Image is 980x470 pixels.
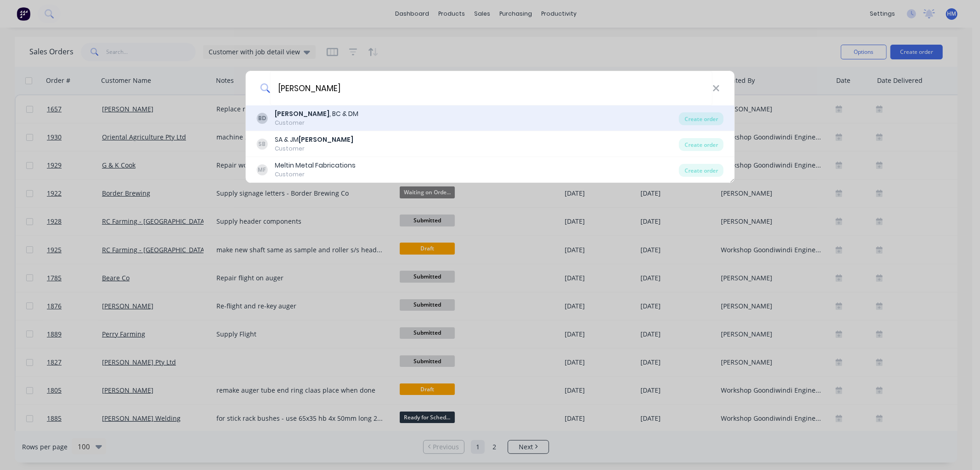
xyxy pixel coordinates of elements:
[299,135,353,144] b: [PERSON_NAME]
[256,113,267,124] div: BD
[270,71,713,105] input: Enter a customer name to create a new order...
[275,170,356,179] div: Customer
[679,164,724,177] div: Create order
[275,109,329,118] b: [PERSON_NAME]
[275,135,353,145] div: SA & JM
[275,109,358,119] div: , BC & DM
[679,112,724,125] div: Create order
[275,119,358,127] div: Customer
[679,138,724,151] div: Create order
[275,145,353,153] div: Customer
[275,161,356,170] div: Meltin Metal Fabrications
[256,139,267,150] div: SB
[256,164,267,175] div: MF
